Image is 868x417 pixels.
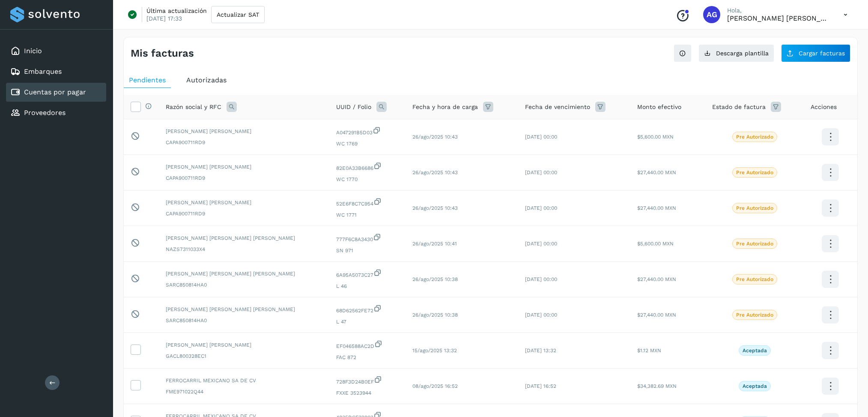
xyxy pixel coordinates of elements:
[412,103,478,112] span: Fecha y hora de carga
[736,169,773,175] p: Pre Autorizado
[743,347,767,354] p: Aceptada
[166,377,322,384] span: FERROCARRIL MEXICANO SA DE CV
[637,103,681,112] span: Monto efectivo
[24,47,42,55] a: Inicio
[336,233,399,243] span: 777F6C8A3430
[637,205,676,211] span: $27,440.00 MXN
[525,383,556,389] span: [DATE] 16:52
[336,140,399,148] span: WC 1769
[412,383,458,389] span: 08/ago/2025 16:52
[336,126,399,136] span: A047291B5D03
[412,205,458,211] span: 26/ago/2025 10:43
[24,67,62,76] a: Embarques
[6,103,106,122] div: Proveedores
[6,83,106,102] div: Cuentas por pagar
[336,375,399,386] span: 728F3D24B0EF
[336,318,399,326] span: L 47
[525,205,557,211] span: [DATE] 00:00
[131,47,194,60] h4: Mis facturas
[727,7,830,14] p: Hola,
[698,44,774,62] button: Descarga plantilla
[781,44,850,62] button: Cargar facturas
[166,234,322,242] span: [PERSON_NAME] [PERSON_NAME] [PERSON_NAME]
[637,241,674,247] span: $5,600.00 MXN
[736,312,773,318] p: Pre Autorizado
[24,109,66,117] a: Proveedores
[166,210,322,218] span: CAPA900711RD9
[166,352,322,360] span: GACL800328EC1
[712,103,766,112] span: Estado de factura
[525,169,557,175] span: [DATE] 00:00
[336,162,399,172] span: 82E0A33B6686
[336,304,399,314] span: 68D62562FE72
[336,282,399,290] span: L 46
[129,76,166,84] span: Pendientes
[166,139,322,146] span: CAPA900711RD9
[727,14,830,22] p: Abigail Gonzalez Leon
[166,270,322,278] span: [PERSON_NAME] [PERSON_NAME] [PERSON_NAME]
[336,247,399,254] span: SN 971
[412,241,457,247] span: 26/ago/2025 10:41
[525,347,556,354] span: [DATE] 13:32
[743,383,767,389] p: Aceptada
[336,103,371,112] span: UUID / Folio
[736,134,773,140] p: Pre Autorizado
[166,245,322,253] span: NAZS7311033X4
[336,340,399,350] span: EF046588AC2D
[525,103,590,112] span: Fecha de vencimiento
[186,76,227,84] span: Autorizadas
[166,174,322,182] span: CAPA900711RD9
[525,134,557,140] span: [DATE] 00:00
[336,197,399,208] span: 52E6F8C7C954
[637,134,674,140] span: $5,600.00 MXN
[146,15,182,22] p: [DATE] 17:33
[637,312,676,318] span: $27,440.00 MXN
[736,276,773,282] p: Pre Autorizado
[637,347,661,354] span: $1.12 MXN
[166,341,322,349] span: [PERSON_NAME] [PERSON_NAME]
[811,103,837,112] span: Acciones
[166,103,221,112] span: Razón social y RFC
[412,347,457,354] span: 15/ago/2025 13:32
[336,354,399,361] span: FAC 872
[637,383,677,389] span: $34,382.69 MXN
[336,269,399,279] span: 6A95A5073C27
[166,127,322,135] span: [PERSON_NAME] [PERSON_NAME]
[799,50,845,56] span: Cargar facturas
[166,281,322,289] span: SARC850814HA0
[6,42,106,60] div: Inicio
[166,305,322,313] span: [PERSON_NAME] [PERSON_NAME] [PERSON_NAME]
[716,50,769,56] span: Descarga plantilla
[637,276,676,282] span: $27,440.00 MXN
[336,211,399,219] span: WC 1771
[736,241,773,247] p: Pre Autorizado
[336,389,399,397] span: FXXE 3523944
[525,276,557,282] span: [DATE] 00:00
[736,205,773,211] p: Pre Autorizado
[146,7,207,15] p: Última actualización
[525,312,557,318] span: [DATE] 00:00
[166,163,322,171] span: [PERSON_NAME] [PERSON_NAME]
[24,88,86,96] a: Cuentas por pagar
[412,169,458,175] span: 26/ago/2025 10:43
[412,276,458,282] span: 26/ago/2025 10:38
[637,169,676,175] span: $27,440.00 MXN
[525,241,557,247] span: [DATE] 00:00
[217,12,259,18] span: Actualizar SAT
[6,62,106,81] div: Embarques
[336,175,399,183] span: WC 1770
[166,317,322,324] span: SARC850814HA0
[211,6,265,23] button: Actualizar SAT
[166,388,322,396] span: FME971022Q44
[412,312,458,318] span: 26/ago/2025 10:38
[412,134,458,140] span: 26/ago/2025 10:43
[166,199,322,206] span: [PERSON_NAME] [PERSON_NAME]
